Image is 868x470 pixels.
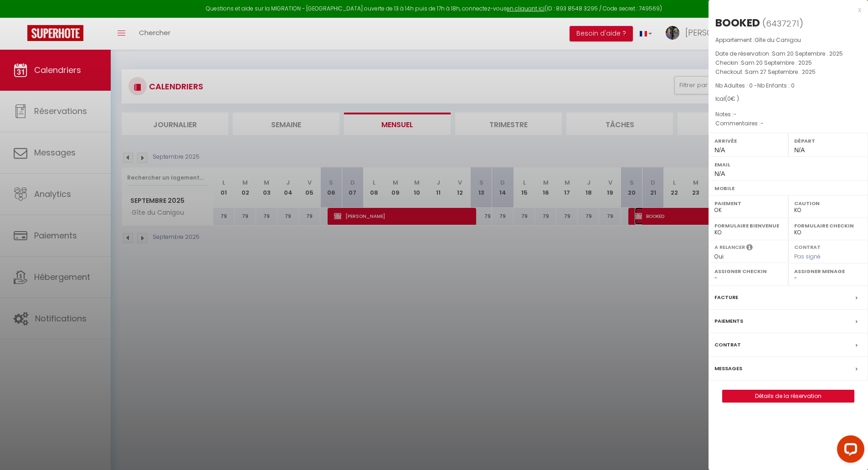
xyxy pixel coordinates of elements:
[715,95,861,103] div: Ical
[715,58,861,67] p: Checkin :
[794,146,805,154] span: N/A
[725,95,739,103] span: ( € )
[757,82,795,89] span: Nb Enfants : 0
[727,95,731,103] span: 0
[715,110,861,119] p: Notes :
[714,184,862,193] label: Mobile
[714,160,862,169] label: Email
[714,293,738,302] label: Facture
[714,199,782,208] label: Paiement
[715,67,861,77] p: Checkout :
[715,82,795,89] span: Nb Adultes : 0 -
[794,199,862,208] label: Caution
[760,119,764,127] span: -
[794,221,862,230] label: Formulaire Checkin
[766,18,799,29] span: 6437271
[714,364,742,373] label: Messages
[762,17,803,30] span: ( )
[715,36,861,45] p: Appartement :
[794,253,821,260] span: Pas signé
[715,119,861,128] p: Commentaires :
[723,390,854,402] a: Détails de la réservation
[714,136,782,145] label: Arrivée
[755,36,801,44] span: Gîte du Canigou
[715,15,760,30] div: BOOKED
[714,243,745,251] label: A relancer
[714,316,743,326] label: Paiements
[714,267,782,276] label: Assigner Checkin
[772,50,843,57] span: Sam 20 Septembre . 2025
[830,432,868,470] iframe: LiveChat chat widget
[722,390,854,403] button: Détails de la réservation
[714,170,725,177] span: N/A
[794,267,862,276] label: Assigner Menage
[794,243,821,249] label: Contrat
[709,5,861,15] div: x
[714,340,741,350] label: Contrat
[746,243,753,253] i: Sélectionner OUI si vous souhaiter envoyer les séquences de messages post-checkout
[714,221,782,230] label: Formulaire Bienvenue
[714,146,725,154] span: N/A
[734,110,737,118] span: -
[794,136,862,145] label: Départ
[741,59,812,67] span: Sam 20 Septembre . 2025
[715,49,861,58] p: Date de réservation :
[745,68,816,76] span: Sam 27 Septembre . 2025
